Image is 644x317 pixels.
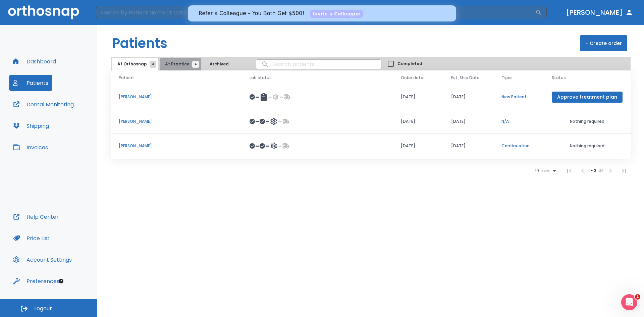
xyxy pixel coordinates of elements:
[393,134,443,158] td: [DATE]
[552,92,623,103] button: Approve treatment plan
[112,58,237,70] div: tabs
[501,118,536,124] p: N/A
[119,75,134,81] span: Patient
[9,75,52,91] button: Patients
[112,33,167,53] h1: Patients
[165,61,196,67] span: At Practice
[397,61,422,67] span: Completed
[119,118,233,124] p: [PERSON_NAME]
[552,143,623,149] p: Nothing required
[535,168,539,173] span: 10
[589,168,597,173] span: 1 - 3
[539,168,550,173] span: rows
[501,94,536,100] p: New Patient
[119,94,233,100] p: [PERSON_NAME]
[117,61,153,67] span: At Orthosnap
[150,61,156,68] span: 3
[192,61,199,68] span: 4
[552,118,623,124] p: Nothing required
[188,5,456,21] iframe: Intercom live chat banner
[635,294,640,300] span: 1
[9,118,53,134] button: Shipping
[9,273,63,289] button: Preferences
[393,85,443,109] td: [DATE]
[119,143,233,149] p: [PERSON_NAME]
[202,58,236,70] button: Archived
[552,75,566,81] span: Status
[501,75,512,81] span: Type
[9,139,52,155] button: Invoices
[443,134,493,158] td: [DATE]
[58,278,64,284] div: Tooltip anchor
[9,230,54,246] button: Price List
[501,143,536,149] p: Continuation
[443,85,493,109] td: [DATE]
[34,305,52,312] span: Logout
[401,75,423,81] span: Order date
[580,35,627,51] button: + Create order
[9,209,63,225] button: Help Center
[96,6,535,19] input: Search by Patient Name or Case #
[597,168,604,173] span: of 3
[9,252,76,268] button: Account Settings
[8,5,79,19] img: Orthosnap
[256,58,381,71] input: search
[250,75,272,81] span: Lab status
[621,294,637,310] iframe: Intercom live chat
[393,109,443,134] td: [DATE]
[9,96,78,112] button: Dental Monitoring
[443,109,493,134] td: [DATE]
[9,53,60,69] button: Dashboard
[563,6,636,18] button: [PERSON_NAME]
[451,75,480,81] span: Est. Ship Date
